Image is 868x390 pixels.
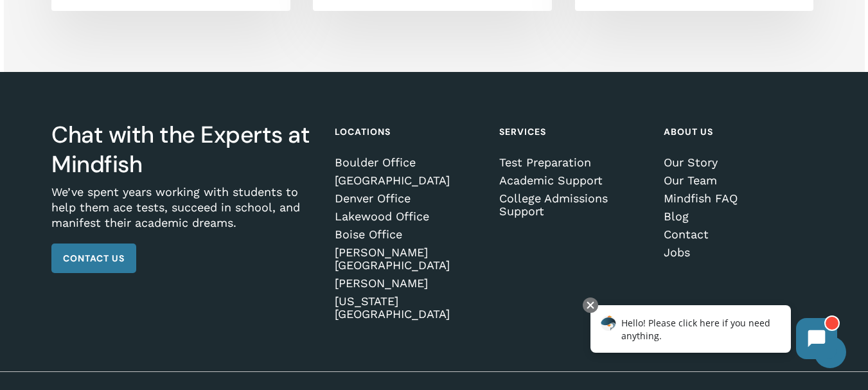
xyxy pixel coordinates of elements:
h4: About Us [664,120,813,143]
a: Contact [664,228,813,241]
h4: Locations [335,120,484,143]
a: Our Story [664,156,813,169]
a: [US_STATE][GEOGRAPHIC_DATA] [335,295,484,321]
h3: Chat with the Experts at Mindfish [51,120,319,179]
a: Boise Office [335,228,484,241]
a: Contact Us [51,244,136,273]
a: Jobs [664,246,813,259]
h4: Services [499,120,648,143]
a: Our Team [664,174,813,187]
a: Denver Office [335,192,484,205]
span: Contact Us [63,252,125,265]
a: Boulder Office [335,156,484,169]
a: [PERSON_NAME][GEOGRAPHIC_DATA] [335,246,484,272]
a: Test Preparation [499,156,648,169]
a: Academic Support [499,174,648,187]
p: We’ve spent years working with students to help them ace tests, succeed in school, and manifest t... [51,184,319,244]
a: Lakewood Office [335,210,484,223]
a: Mindfish FAQ [664,192,813,205]
a: [PERSON_NAME] [335,277,484,290]
a: [GEOGRAPHIC_DATA] [335,174,484,187]
iframe: Chatbot [577,295,850,372]
a: Blog [664,210,813,223]
a: College Admissions Support [499,192,648,218]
